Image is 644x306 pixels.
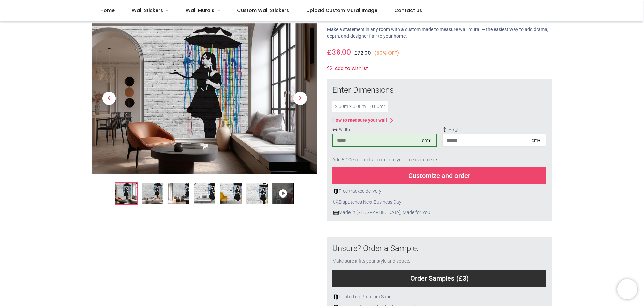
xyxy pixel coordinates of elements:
[306,7,377,14] span: Upload Custom Mural Image
[92,23,317,174] img: Umberella Girl Banksy Wall Mural Wallpaper
[194,183,215,204] img: WS-73072-04
[327,63,374,74] button: Add to wishlistAdd to wishlist
[102,92,116,105] span: Previous
[332,85,546,96] div: Enter Dimensions
[332,243,546,254] div: Unsure? Order a Sample.
[100,7,115,14] span: Home
[92,46,126,151] a: Previous
[374,50,399,57] small: (50% OFF)
[357,50,371,56] span: 72.00
[332,294,546,300] div: Printed on Premium Satin
[327,66,332,71] i: Add to wishlist
[332,101,388,112] div: 2.00 m x 0.00 m = 0.00 m²
[354,50,371,56] span: £
[332,47,351,57] span: 36.00
[332,270,546,287] div: Order Samples (£3)
[442,127,546,133] span: Height
[168,183,189,204] img: WS-73072-03
[327,26,552,39] p: Make a statement in any room with a custom made to measure wall mural — the easiest way to add dr...
[283,46,317,151] a: Next
[220,183,241,204] img: WS-73072-05
[332,209,546,216] div: Made in [GEOGRAPHIC_DATA], Made for You
[422,137,431,144] div: cm ▾
[394,7,422,14] span: Contact us
[332,199,546,206] div: Dispatches Next Business Day
[617,279,637,299] iframe: Brevo live chat
[332,258,546,265] div: Make sure it fits your style and space.
[333,210,339,215] img: uk
[186,7,214,14] span: Wall Murals
[115,183,137,204] img: Umberella Girl Banksy Wall Mural Wallpaper
[532,137,540,144] div: cm ▾
[332,117,387,124] div: How to measure your wall
[332,188,546,195] div: Free tracked delivery
[237,7,289,14] span: Custom Wall Stickers
[132,7,163,14] span: Wall Stickers
[332,167,546,184] div: Customize and order
[332,152,546,167] div: Add 5-10cm of extra margin to your measurements.
[327,47,351,57] span: £
[246,183,268,204] img: WS-73072-06
[293,92,307,105] span: Next
[332,127,437,133] span: Width
[142,183,163,204] img: WS-73072-02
